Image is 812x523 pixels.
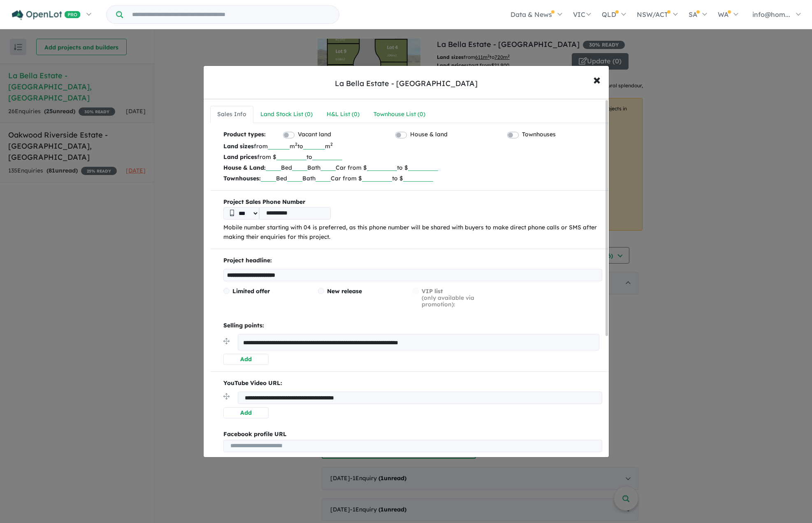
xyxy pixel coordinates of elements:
[223,354,269,365] button: Add
[330,141,333,147] sup: 2
[223,256,602,266] p: Project headline:
[295,141,297,147] sup: 2
[223,173,602,184] p: Bed Bath Car from $ to $
[223,338,230,344] img: drag.svg
[223,130,266,141] b: Product types:
[223,152,602,162] p: from $ to
[327,287,362,295] span: New release
[335,78,478,89] div: La Bella Estate - [GEOGRAPHIC_DATA]
[217,110,246,119] div: Sales Info
[223,141,602,152] p: from m to m
[260,110,313,119] div: Land Stock List ( 0 )
[223,142,254,150] b: Land sizes
[223,393,230,399] img: drag.svg
[223,175,261,182] b: Townhouses:
[223,430,287,438] b: Facebook profile URL
[125,6,337,23] input: Try estate name, suburb, builder or developer
[223,164,266,171] b: House & Land:
[230,210,234,216] img: Phone icon
[593,70,601,88] span: ×
[223,407,269,418] button: Add
[374,110,425,119] div: Townhouse List ( 0 )
[223,153,257,161] b: Land prices
[410,130,448,140] label: House & land
[223,197,602,207] b: Project Sales Phone Number
[232,287,270,295] span: Limited offer
[327,110,360,119] div: H&L List ( 0 )
[12,10,81,20] img: Openlot PRO Logo White
[223,162,602,173] p: Bed Bath Car from $ to $
[298,130,331,140] label: Vacant land
[223,223,602,243] p: Mobile number starting with 04 is preferred, as this phone number will be shared with buyers to m...
[522,130,556,140] label: Townhouses
[752,10,790,19] span: info@hom...
[223,321,602,331] p: Selling points:
[223,378,602,388] p: YouTube Video URL:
